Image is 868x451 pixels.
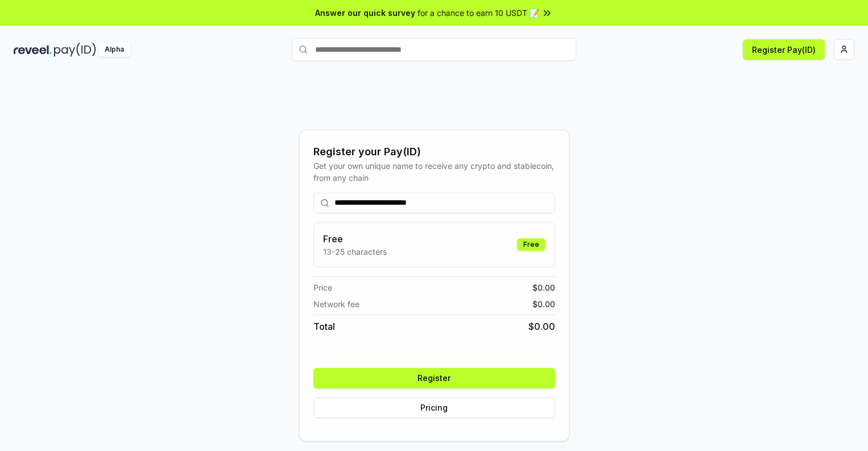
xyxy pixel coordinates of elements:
[313,160,555,184] div: Get your own unique name to receive any crypto and stablecoin, from any chain
[313,144,555,160] div: Register your Pay(ID)
[528,320,555,333] span: $ 0.00
[98,43,130,57] div: Alpha
[517,238,545,251] div: Free
[323,232,387,246] h3: Free
[315,7,415,19] span: Answer our quick survey
[313,398,555,418] button: Pricing
[313,368,555,388] button: Register
[532,298,555,310] span: $ 0.00
[532,282,555,293] span: $ 0.00
[418,7,539,19] span: for a chance to earn 10 USDT 📝
[313,320,335,333] span: Total
[14,43,52,57] img: reveel_dark
[54,43,96,57] img: pay_id
[323,246,387,258] p: 13-25 characters
[313,282,332,293] span: Price
[743,39,825,60] button: Register Pay(ID)
[313,298,359,310] span: Network fee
